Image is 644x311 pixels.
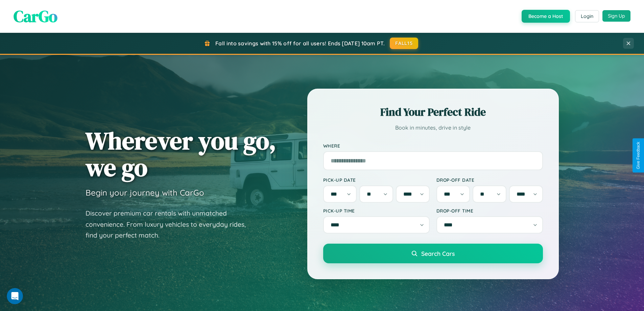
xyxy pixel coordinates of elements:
h3: Begin your journey with CarGo [86,187,204,198]
span: CarGo [14,5,57,27]
button: Become a Host [522,10,570,23]
span: Fall into savings with 15% off for all users! Ends [DATE] 10am PT. [215,40,385,47]
label: Drop-off Time [436,208,543,214]
button: FALL15 [390,38,418,49]
iframe: Intercom live chat [7,288,23,304]
span: Search Cars [421,250,455,257]
p: Book in minutes, drive in style [323,123,543,133]
p: Discover premium car rentals with unmatched convenience. From luxury vehicles to everyday rides, ... [86,208,255,241]
button: Login [575,10,599,22]
h2: Find Your Perfect Ride [323,105,543,119]
label: Pick-up Time [323,208,430,214]
label: Where [323,143,543,149]
label: Pick-up Date [323,177,430,183]
div: Give Feedback [636,142,641,169]
button: Search Cars [323,244,543,263]
label: Drop-off Date [436,177,543,183]
button: Sign Up [602,10,630,22]
h1: Wherever you go, we go [86,127,276,181]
